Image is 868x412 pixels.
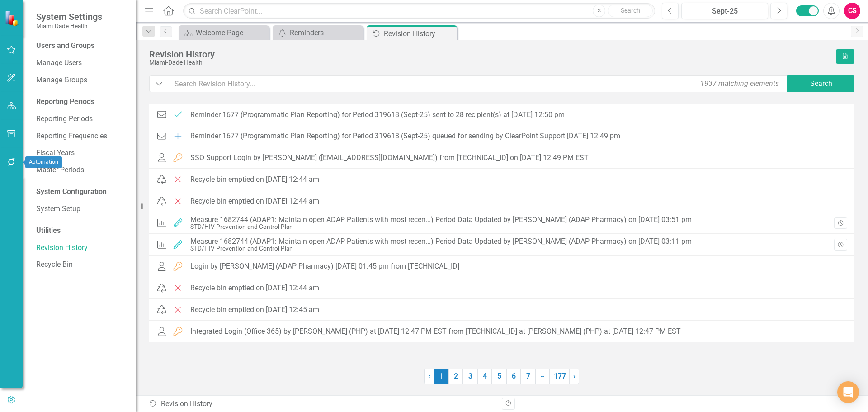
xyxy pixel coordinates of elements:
a: Fiscal Years [36,148,127,158]
small: Miami-Dade Health [36,22,102,29]
div: Revision History [148,399,495,409]
div: Reminder 1677 (Programmatic Plan Reporting) for Period 319618 (Sept-25) queued for sending by Cle... [190,132,620,140]
div: System Configuration [36,187,127,197]
button: Search [787,75,855,92]
a: 3 [463,369,477,384]
div: SSO Support Login by [PERSON_NAME] ([EMAIL_ADDRESS][DOMAIN_NAME]) from [TECHNICAL_ID] on [DATE] 1... [190,154,589,162]
div: Measure 1682744 (ADAP1: Maintain open ADAP Patients with most recen...) Period Data Updated by [P... [190,216,692,224]
a: Reminders [275,27,361,38]
a: 7 [521,369,535,384]
span: › [573,372,576,380]
div: Miami-Dade Health [149,59,831,66]
input: Search ClearPoint... [183,3,655,19]
a: Master Periods [36,165,127,175]
div: Utilities [36,226,127,236]
button: CS [844,3,860,19]
a: System Setup [36,204,127,214]
button: Search [608,5,653,17]
a: 5 [492,369,506,384]
div: Recycle bin emptied on [DATE] 12:45 am [190,306,319,314]
a: Manage Groups [36,75,127,85]
div: Revision History [384,28,455,39]
a: Reporting Periods [36,114,127,124]
div: Reminders [290,27,361,38]
div: Reminder 1677 (Programmatic Plan Reporting) for Period 319618 (Sept-25) sent to 28 recipient(s) a... [190,111,565,119]
div: Reporting Periods [36,97,127,107]
div: Revision History [149,49,831,59]
div: Integrated Login (Office 365) by [PERSON_NAME] (PHP) at [DATE] 12:47 PM EST from [TECHNICAL_ID] a... [190,327,681,336]
a: Revision History [36,243,127,253]
div: STD/HIV Prevention and Control Plan [190,245,692,252]
div: Measure 1682744 (ADAP1: Maintain open ADAP Patients with most recen...) Period Data Updated by [P... [190,237,692,246]
button: Sept-25 [681,3,768,19]
a: Welcome Page [181,27,267,38]
div: Open Intercom Messenger [837,381,859,403]
a: 2 [448,369,463,384]
div: Recycle bin emptied on [DATE] 12:44 am [190,175,319,184]
div: Recycle bin emptied on [DATE] 12:44 am [190,284,319,292]
div: Recycle bin emptied on [DATE] 12:44 am [190,197,319,205]
span: System Settings [36,11,102,22]
div: Automation [25,156,62,168]
div: 1937 matching elements [698,76,781,91]
div: Welcome Page [196,27,267,38]
span: 1 [434,369,448,384]
a: Recycle Bin [36,260,127,270]
a: Reporting Frequencies [36,131,127,142]
input: Search Revision History... [169,75,788,92]
div: Login by [PERSON_NAME] (ADAP Pharmacy) [DATE] 01:45 pm from [TECHNICAL_ID] [190,262,459,270]
div: STD/HIV Prevention and Control Plan [190,223,692,230]
span: Search [621,7,640,14]
div: Sept-25 [684,6,765,17]
a: 4 [477,369,492,384]
a: 177 [550,369,570,384]
img: ClearPoint Strategy [5,10,21,26]
a: Manage Users [36,58,127,68]
a: 6 [506,369,521,384]
span: ‹ [428,372,430,380]
div: Users and Groups [36,41,127,51]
